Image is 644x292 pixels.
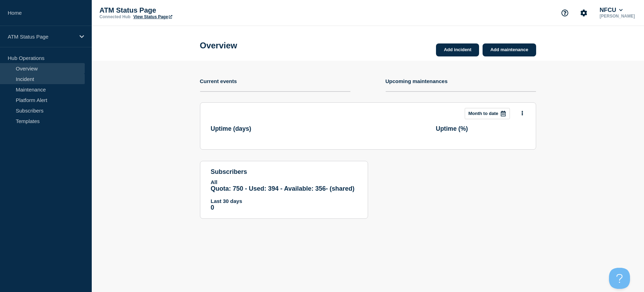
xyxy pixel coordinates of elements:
[211,125,300,133] h3: Uptime ( days )
[558,6,572,20] button: Support
[211,168,357,176] h4: subscribers
[8,34,75,40] p: ATM Status Page
[598,7,624,14] button: NFCU
[211,185,355,192] span: Quota: 750 - Used: 394 - Available: 356 - (shared)
[576,6,591,20] button: Account settings
[211,198,357,204] p: Last 30 days
[200,78,237,84] h4: Current events
[99,6,240,14] p: ATM Status Page
[99,14,131,19] p: Connected Hub
[211,179,357,185] p: All
[483,43,536,56] a: Add maintenance
[133,14,172,19] a: View Status Page
[598,14,636,19] p: [PERSON_NAME]
[469,111,498,116] p: Month to date
[465,108,510,119] button: Month to date
[211,204,357,211] p: 0
[436,125,525,133] h3: Uptime ( % )
[609,268,630,289] iframe: Help Scout Beacon - Open
[200,41,237,50] h1: Overview
[386,78,448,84] h4: Upcoming maintenances
[436,43,479,56] a: Add incident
